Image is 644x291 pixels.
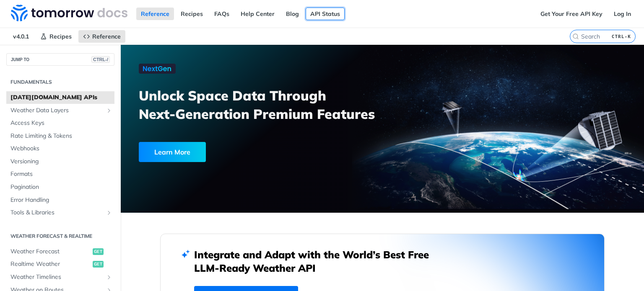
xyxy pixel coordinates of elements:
[139,142,341,162] a: Learn More
[10,273,104,281] span: Weather Timelines
[10,93,112,102] span: [DATE][DOMAIN_NAME] APIs
[194,248,441,275] h2: Integrate and Adapt with the World’s Best Free LLM-Ready Weather API
[139,142,206,162] div: Learn More
[10,209,104,217] span: Tools & Libraries
[36,30,76,43] a: Recipes
[6,194,114,206] a: Error Handling
[136,8,174,20] a: Reference
[306,8,345,20] a: API Status
[572,33,579,40] svg: Search
[10,157,112,166] span: Versioning
[210,8,234,20] a: FAQs
[8,30,34,43] span: v4.0.1
[10,132,112,140] span: Rate Limiting & Tokens
[6,232,114,240] h2: Weather Forecast & realtime
[6,245,114,258] a: Weather Forecastget
[6,155,114,168] a: Versioning
[92,33,121,40] span: Reference
[6,78,114,86] h2: Fundamentals
[6,271,114,283] a: Weather TimelinesShow subpages for Weather Timelines
[6,168,114,180] a: Formats
[610,32,633,41] kbd: CTRL-K
[78,30,125,43] a: Reference
[93,261,104,268] span: get
[6,91,114,104] a: [DATE][DOMAIN_NAME] APIs
[6,53,114,66] button: JUMP TOCTRL-/
[6,142,114,155] a: Webhooks
[93,248,104,255] span: get
[10,260,91,268] span: Realtime Weather
[49,33,72,40] span: Recipes
[10,196,112,204] span: Error Handling
[10,170,112,178] span: Formats
[139,64,176,74] img: NextGen
[106,209,112,216] button: Show subpages for Tools & Libraries
[176,8,208,20] a: Recipes
[10,106,104,115] span: Weather Data Layers
[609,8,636,20] a: Log In
[139,86,392,123] h3: Unlock Space Data Through Next-Generation Premium Features
[6,258,114,270] a: Realtime Weatherget
[236,8,279,20] a: Help Center
[10,247,91,256] span: Weather Forecast
[6,104,114,117] a: Weather Data LayersShow subpages for Weather Data Layers
[6,206,114,219] a: Tools & LibrariesShow subpages for Tools & Libraries
[106,274,112,281] button: Show subpages for Weather Timelines
[6,130,114,142] a: Rate Limiting & Tokens
[11,5,127,21] img: Tomorrow.io Weather API Docs
[536,8,607,20] a: Get Your Free API Key
[6,181,114,193] a: Pagination
[10,183,112,191] span: Pagination
[106,107,112,114] button: Show subpages for Weather Data Layers
[6,117,114,129] a: Access Keys
[10,144,112,153] span: Webhooks
[281,8,304,20] a: Blog
[91,56,110,63] span: CTRL-/
[10,119,112,127] span: Access Keys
